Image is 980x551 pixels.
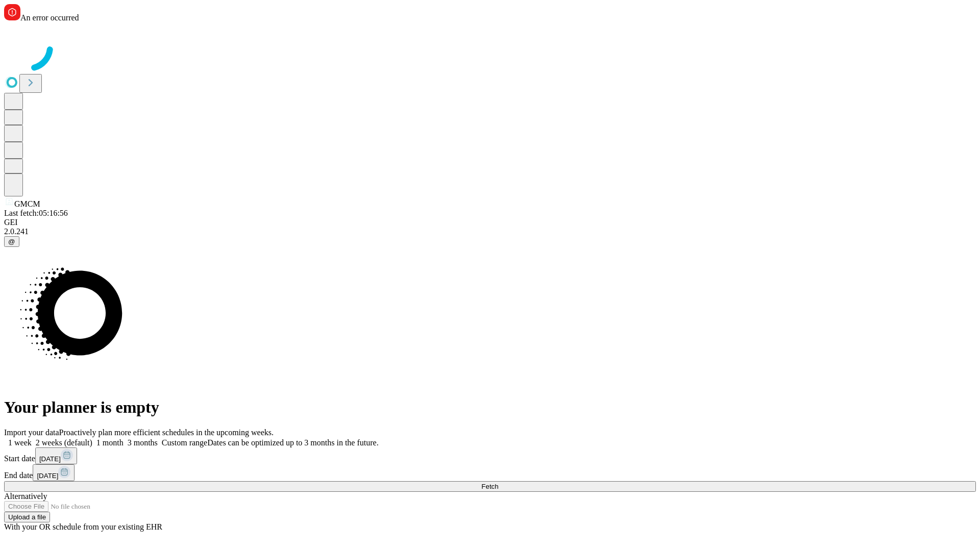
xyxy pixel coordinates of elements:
[162,438,207,447] span: Custom range
[4,236,19,247] button: @
[4,512,50,522] button: Upload a file
[8,238,15,245] span: @
[37,472,58,480] span: [DATE]
[36,438,92,447] span: 2 weeks (default)
[4,209,68,217] span: Last fetch: 05:16:56
[96,438,124,447] span: 1 month
[4,481,976,492] button: Fetch
[481,483,498,490] span: Fetch
[59,428,274,437] span: Proactively plan more efficient schedules in the upcoming weeks.
[207,438,378,447] span: Dates can be optimized up to 3 months in the future.
[128,438,158,447] span: 3 months
[4,522,162,531] span: With your OR schedule from your existing EHR
[14,199,40,208] span: GMCM
[39,455,61,463] span: [DATE]
[4,398,976,417] h1: Your planner is empty
[4,464,976,481] div: End date
[20,13,79,22] span: An error occurred
[4,447,976,464] div: Start date
[4,227,976,236] div: 2.0.241
[33,464,75,481] button: [DATE]
[4,492,47,500] span: Alternatively
[35,447,77,464] button: [DATE]
[4,218,976,227] div: GEI
[4,428,59,437] span: Import your data
[8,438,32,447] span: 1 week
